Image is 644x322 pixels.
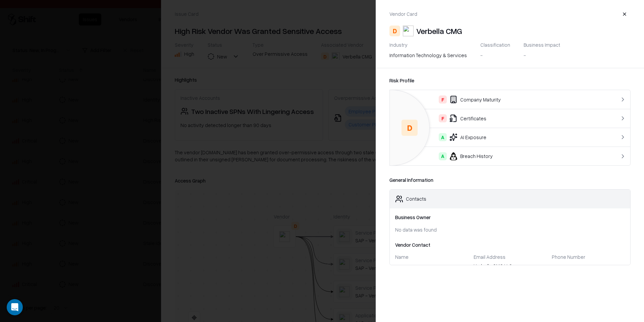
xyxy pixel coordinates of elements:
[524,52,526,59] div: -
[474,254,547,260] div: Email Address
[395,254,468,260] div: Name
[389,176,631,184] div: General Information
[389,42,467,48] div: Industry
[389,10,417,17] p: Vendor Card
[389,76,631,84] div: Risk Profile
[480,52,483,59] div: -
[524,42,560,48] div: Business Impact
[389,26,400,36] div: D
[395,95,598,104] div: Company Maturity
[439,95,447,104] div: F
[395,241,625,248] div: Vendor Contact
[480,42,510,48] div: Classification
[552,263,625,270] div: -
[439,114,447,122] div: F
[403,26,414,36] img: Verbella CMG
[474,263,547,272] div: Verbella CMG LLC
[416,26,462,36] div: Verbella CMG
[395,152,598,160] div: Breach History
[395,133,598,141] div: AI Exposure
[395,226,625,233] div: No data was found
[389,52,467,59] div: information technology & services
[395,263,468,270] div: -
[439,133,447,141] div: A
[401,120,418,136] div: D
[395,114,598,122] div: Certificates
[406,195,426,202] div: Contacts
[439,152,447,160] div: A
[395,214,625,221] div: Business Owner
[552,254,625,260] div: Phone Number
